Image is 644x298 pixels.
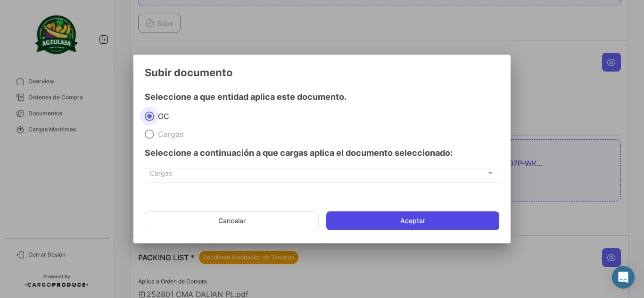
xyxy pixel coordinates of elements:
span: OC [154,112,169,121]
h4: Seleccione a continuación a que cargas aplica el documento seleccionado: [145,146,499,160]
h3: Subir documento [145,66,499,79]
button: Cancelar [145,211,319,230]
button: Aceptar [326,211,499,230]
span: Cargas [150,171,486,179]
h4: Seleccione a que entidad aplica este documento. [145,90,499,104]
div: Abrir Intercom Messenger [612,266,635,289]
span: Cargas [154,129,183,139]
